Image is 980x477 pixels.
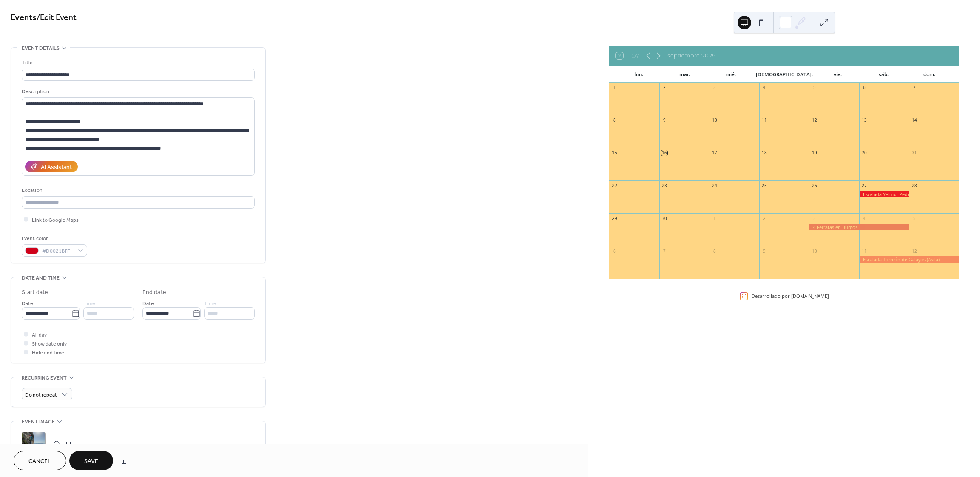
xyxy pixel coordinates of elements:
div: 7 [912,85,917,91]
div: lun. [616,66,662,83]
span: #D0021BFF [42,247,74,256]
span: Cancel [28,457,51,466]
span: Recurring event [22,374,67,383]
div: 16 [661,150,667,156]
div: ; [22,432,46,456]
div: 14 [912,117,917,123]
div: 6 [612,248,618,254]
div: mar. [662,66,708,83]
span: Time [83,299,95,308]
div: 19 [812,150,818,156]
div: Start date [22,288,48,297]
button: Cancel [14,451,66,470]
div: 27 [861,183,867,189]
div: 12 [812,117,818,123]
div: 2 [761,215,767,221]
div: 1 [712,215,718,221]
div: 26 [812,183,818,189]
a: [DOMAIN_NAME] [791,293,829,299]
button: Save [69,451,113,470]
span: Link to Google Maps [32,216,79,225]
div: Title [22,58,253,67]
div: 15 [612,150,618,156]
div: 5 [912,215,917,221]
div: 11 [861,248,867,254]
span: Hide end time [32,348,64,357]
div: 10 [712,117,718,123]
span: Event image [22,417,55,426]
div: 9 [761,248,767,254]
div: 21 [912,150,917,156]
span: Save [84,457,98,466]
div: 13 [861,117,867,123]
span: Date [22,299,33,308]
div: dom. [906,66,952,83]
div: 29 [612,215,618,221]
div: [DEMOGRAPHIC_DATA]. [754,66,815,83]
div: Escalada Torreón de Galayos (Ávila) [859,256,959,263]
a: Events [11,9,37,26]
div: 5 [812,85,818,91]
div: 23 [661,183,667,189]
span: Date [142,299,154,308]
div: Event color [22,234,85,243]
div: 11 [761,117,767,123]
div: sáb. [860,66,906,83]
div: 2 [661,85,667,91]
div: 28 [912,183,917,189]
div: 22 [612,183,618,189]
div: 6 [861,85,867,91]
div: 3 [712,85,718,91]
div: End date [142,288,166,297]
div: 8 [712,248,718,254]
div: 12 [912,248,917,254]
div: 20 [861,150,867,156]
div: septiembre 2025 [667,51,715,60]
div: 4 [861,215,867,221]
div: 7 [661,248,667,254]
div: mié. [708,66,754,83]
span: Time [204,299,216,308]
span: Date and time [22,274,60,283]
div: 25 [761,183,767,189]
div: Escalada Yelmo, Pedriza [859,191,909,197]
div: 18 [761,150,767,156]
span: Event details [22,44,60,53]
div: 10 [812,248,818,254]
span: / Edit Event [37,9,77,26]
span: Show date only [32,340,67,348]
div: vie. [815,66,861,83]
div: AI Assistant [41,163,72,172]
span: Do not repeat [25,390,57,400]
div: Location [22,186,253,195]
div: 9 [661,117,667,123]
div: 4 Ferratas en Burgos [809,224,909,230]
div: 17 [712,150,718,156]
div: 4 [761,85,767,91]
div: 3 [812,215,818,221]
button: AI Assistant [25,161,78,172]
div: 8 [612,117,618,123]
div: 24 [712,183,718,189]
span: All day [32,331,47,340]
div: 1 [612,85,618,91]
div: 30 [661,215,667,221]
div: Desarrollado por [752,293,829,299]
div: Description [22,87,253,96]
